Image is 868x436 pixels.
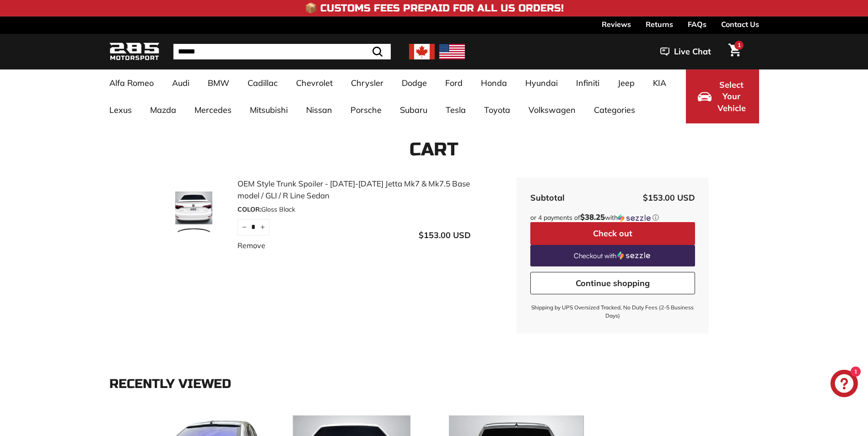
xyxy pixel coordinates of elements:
[530,222,695,245] button: Check out
[580,212,605,222] span: $38.25
[419,230,471,240] span: $153.00 USD
[716,79,747,114] span: Select Your Vehicle
[342,69,393,96] a: Chrysler
[100,96,141,123] a: Lexus
[141,96,185,123] a: Mazda
[437,96,475,123] a: Tesla
[828,370,861,399] inbox-online-store-chat: Shopify online store chat
[341,96,391,123] a: Porsche
[686,69,759,123] button: Select Your Vehicle
[530,245,695,266] a: Checkout with
[643,192,695,203] span: $153.00 USD
[109,41,160,63] img: Logo_285_Motorsport_areodynamics_components
[297,96,341,123] a: Nissan
[109,377,759,391] div: Recently viewed
[674,46,711,58] span: Live Chat
[100,69,163,96] a: Alfa Romeo
[721,16,759,32] a: Contact Us
[185,96,241,123] a: Mercedes
[530,213,695,222] div: or 4 payments of with
[530,213,695,222] div: or 4 payments of$38.25withSezzle Click to learn more about Sezzle
[238,69,287,96] a: Cadillac
[738,42,741,48] span: 1
[567,69,609,96] a: Infiniti
[472,69,516,96] a: Honda
[617,251,650,260] img: Sezzle
[530,191,565,204] div: Subtotal
[391,96,437,123] a: Subaru
[393,69,436,96] a: Dodge
[237,219,251,235] button: Reduce item quantity by one
[305,3,564,14] h4: 📦 Customs Fees Prepaid for All US Orders!
[648,40,723,63] button: Live Chat
[723,36,746,67] a: Cart
[475,96,519,123] a: Toyota
[237,178,471,201] a: OEM Style Trunk Spoiler - [DATE]-[DATE] Jetta Mk7 & Mk7.5 Base model / GLI / R Line Sedan
[602,16,631,32] a: Reviews
[530,303,695,320] small: Shipping by UPS Oversized Tracked, No Duty Fees (2-5 Business Days)
[519,96,585,123] a: Volkswagen
[436,69,472,96] a: Ford
[160,191,228,237] img: OEM Style Trunk Spoiler - 2019-2025 Jetta Mk7 & Mk7.5 Base model / GLI / R Line Sedan
[530,272,695,295] a: Continue shopping
[241,96,297,123] a: Mitsubishi
[646,16,673,32] a: Returns
[644,69,675,96] a: KIA
[287,69,342,96] a: Chevrolet
[109,139,759,160] h1: Cart
[237,205,261,213] span: COLOR:
[199,69,238,96] a: BMW
[237,205,471,214] div: Gloss Black
[516,69,567,96] a: Hyundai
[688,16,706,32] a: FAQs
[618,214,651,222] img: Sezzle
[256,219,270,235] button: Increase item quantity by one
[609,69,644,96] a: Jeep
[173,44,391,59] input: Search
[585,96,644,123] a: Categories
[163,69,199,96] a: Audi
[237,240,265,251] a: Remove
